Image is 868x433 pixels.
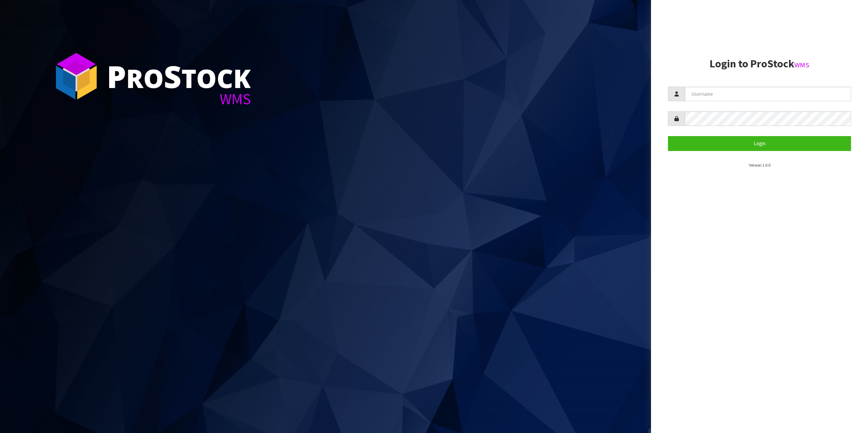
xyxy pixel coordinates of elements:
input: Username [685,87,851,101]
small: WMS [794,61,809,69]
h2: Login to ProStock [668,58,851,70]
button: Login [668,136,851,151]
span: S [164,56,181,97]
div: WMS [107,91,251,107]
span: P [107,56,126,97]
div: ro tock [107,61,251,91]
img: ProStock Cube [51,51,102,102]
small: Version 1.0.0 [749,163,770,168]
